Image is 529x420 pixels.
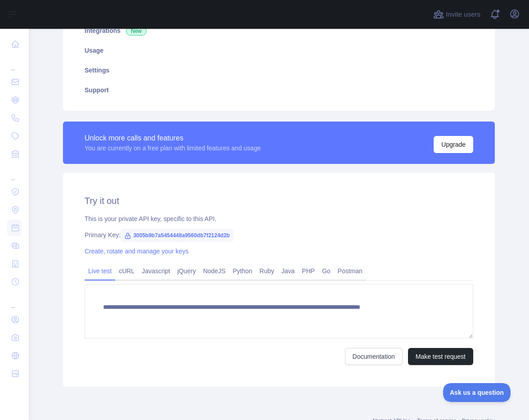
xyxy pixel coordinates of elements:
[446,9,480,20] span: Invite users
[74,60,484,80] a: Settings
[278,264,299,278] a: Java
[74,21,484,41] a: Integrations New
[334,264,366,278] a: Postman
[121,229,233,242] span: 3005b9b7a5454448a9560db7f2124d2b
[74,80,484,100] a: Support
[7,164,22,182] div: ...
[345,348,403,365] a: Documentation
[7,292,22,310] div: ...
[174,264,199,278] a: jQuery
[85,133,261,144] div: Unlock more calls and features
[115,264,138,278] a: cURL
[256,264,278,278] a: Ruby
[138,264,174,278] a: Javascript
[85,230,473,239] div: Primary Key:
[199,264,229,278] a: NodeJS
[443,383,511,402] iframe: Toggle Customer Support
[85,214,473,223] div: This is your private API key, specific to this API.
[434,136,473,153] button: Upgrade
[85,248,188,255] a: Create, rotate and manage your keys
[408,348,473,365] button: Make test request
[7,54,22,72] div: ...
[318,264,334,278] a: Go
[431,7,482,22] button: Invite users
[85,194,473,207] h2: Try it out
[126,27,147,36] span: New
[85,144,261,153] div: You are currently on a free plan with limited features and usage
[298,264,318,278] a: PHP
[85,264,115,278] a: Live test
[229,264,256,278] a: Python
[74,41,484,60] a: Usage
